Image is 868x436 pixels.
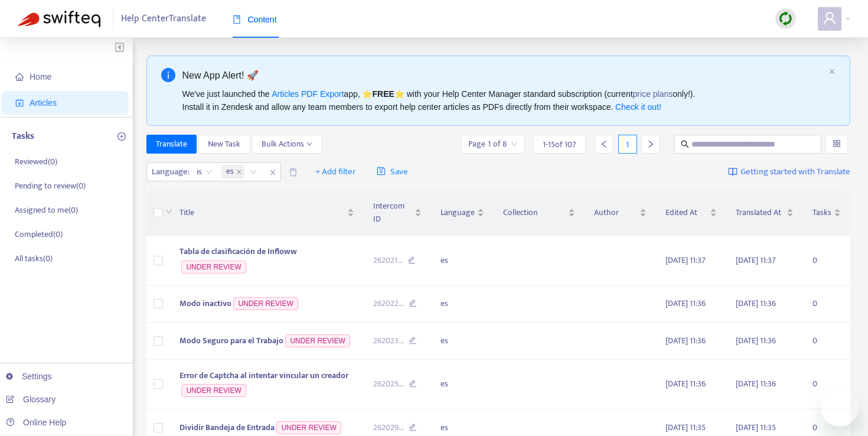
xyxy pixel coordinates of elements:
[736,334,776,347] span: [DATE] 11:36
[373,200,412,226] span: Intercom ID
[431,323,494,360] td: es
[306,141,312,147] span: down
[221,165,244,179] span: es
[285,334,350,347] span: UNDER REVIEW
[289,168,298,177] span: delete
[364,190,431,236] th: Intercom ID
[431,236,494,286] td: es
[6,395,56,404] a: Glossary
[728,167,738,177] img: image-link
[252,135,322,154] button: Bulk Actionsdown
[736,297,776,310] span: [DATE] 11:36
[828,68,836,76] button: close
[18,11,100,27] img: Swifteq
[618,135,637,154] div: 1
[15,228,63,240] p: Completed ( 0 )
[373,254,403,267] span: 262021 ...
[373,297,404,310] span: 262022 ...
[633,89,673,99] a: price plans
[15,204,78,216] p: Assigned to me ( 0 )
[812,206,831,219] span: Tasks
[197,163,213,181] span: is
[233,15,277,24] span: Content
[180,421,275,434] span: Dividir Bandeja de Entrada
[803,190,850,236] th: Tasks
[377,165,408,179] span: Save
[585,190,656,236] th: Author
[6,372,52,381] a: Settings
[6,418,66,427] a: Online Help
[15,180,86,192] p: Pending to review ( 0 )
[828,68,836,75] span: close
[315,165,356,179] span: + Add filter
[431,286,494,323] td: es
[740,165,850,179] span: Getting started with Translate
[156,138,187,151] span: Translate
[823,11,837,25] span: user
[121,8,206,30] span: Help Center Translate
[821,389,859,427] iframe: Button to launch messaging window
[543,138,576,151] span: 1 - 15 of 107
[146,135,197,154] button: Translate
[118,132,126,141] span: plus-circle
[180,297,231,310] span: Modo inactivo
[431,360,494,410] td: es
[368,162,417,181] button: saveSave
[665,253,706,267] span: [DATE] 11:37
[803,323,850,360] td: 0
[265,165,280,180] span: close
[373,421,404,434] span: 262029 ...
[170,190,364,236] th: Title
[161,68,175,82] span: info-circle
[647,140,655,148] span: right
[373,334,404,347] span: 262023 ...
[182,87,824,113] div: We've just launched the app, ⭐ ⭐️ with your Help Center Manager standard subscription (current on...
[180,369,348,382] span: Error de Captcha al intentar vincular un creador
[373,378,404,391] span: 262025 ...
[180,245,297,258] span: Tabla de clasificación de Infloww
[182,68,824,83] div: New App Alert! 🚀
[803,236,850,286] td: 0
[665,377,706,391] span: [DATE] 11:36
[656,190,726,236] th: Edited At
[180,334,283,347] span: Modo Seguro para el Trabajo
[276,421,341,434] span: UNDER REVIEW
[233,15,241,24] span: book
[233,297,298,310] span: UNDER REVIEW
[15,155,57,168] p: Reviewed ( 0 )
[181,261,246,274] span: UNDER REVIEW
[15,99,24,107] span: account-book
[372,89,394,99] b: FREE
[12,129,34,144] p: Tasks
[665,334,706,347] span: [DATE] 11:36
[736,421,776,434] span: [DATE] 11:35
[665,297,706,310] span: [DATE] 11:36
[665,421,706,434] span: [DATE] 11:35
[147,163,191,181] span: Language :
[262,138,312,151] span: Bulk Actions
[272,89,344,99] a: Articles PDF Export
[226,165,234,179] span: es
[208,138,240,151] span: New Task
[30,98,57,108] span: Articles
[181,384,246,397] span: UNDER REVIEW
[377,167,386,175] span: save
[736,206,784,219] span: Translated At
[803,286,850,323] td: 0
[165,208,172,215] span: down
[736,377,776,391] span: [DATE] 11:36
[736,253,776,267] span: [DATE] 11:37
[431,190,494,236] th: Language
[728,162,850,181] a: Getting started with Translate
[665,206,707,219] span: Edited At
[30,72,51,82] span: Home
[803,360,850,410] td: 0
[503,206,566,219] span: Collection
[726,190,803,236] th: Translated At
[198,135,250,154] button: New Task
[600,140,608,148] span: left
[15,73,24,81] span: home
[306,162,365,181] button: + Add filter
[180,206,345,219] span: Title
[236,169,242,175] span: close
